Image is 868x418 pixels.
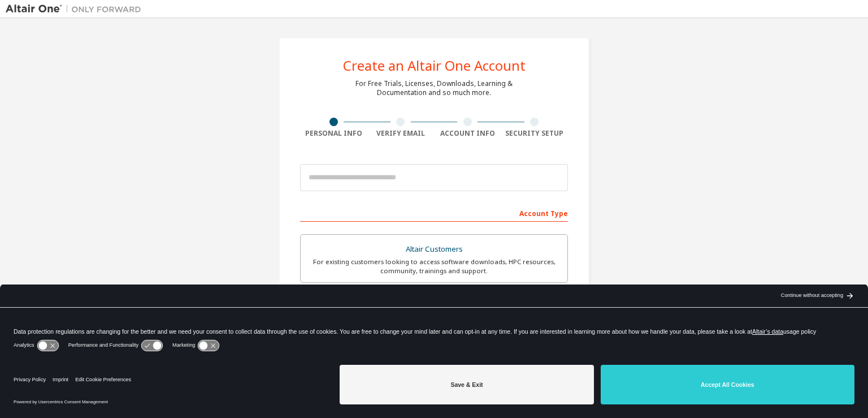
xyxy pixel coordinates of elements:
div: Security Setup [501,129,568,138]
div: Verify Email [367,129,435,138]
div: Account Type [300,204,568,222]
img: Altair One [6,3,147,15]
div: Create an Altair One Account [343,59,526,72]
div: For Free Trials, Licenses, Downloads, Learning & Documentation and so much more. [355,79,513,97]
div: Altair Customers [307,242,561,257]
div: For existing customers looking to access software downloads, HPC resources, community, trainings ... [307,257,561,275]
div: Account Info [434,129,501,138]
div: Personal Info [300,129,367,138]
